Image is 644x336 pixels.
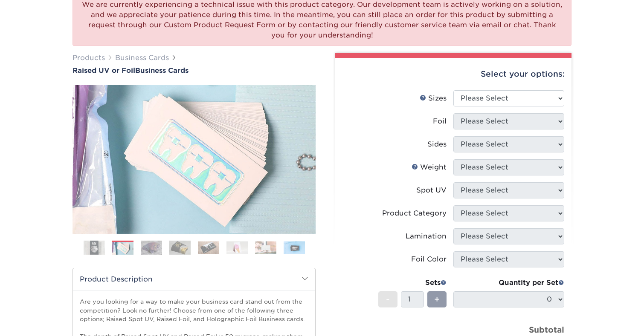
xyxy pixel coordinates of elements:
span: + [434,293,440,306]
span: Raised UV or Foil [73,66,135,75]
div: Quantity per Set [453,278,564,288]
div: Lamination [406,231,447,241]
strong: Subtotal [529,325,564,334]
div: Spot UV [416,185,447,195]
h1: Business Cards [73,66,316,75]
div: Weight [412,162,447,172]
img: Business Cards 06 [226,241,248,254]
div: Sides [427,139,447,149]
img: Business Cards 03 [141,240,162,255]
img: Raised UV or Foil 02 [73,75,316,243]
img: Business Cards 07 [255,241,276,254]
a: Raised UV or FoilBusiness Cards [73,66,316,75]
span: - [386,293,390,306]
div: Sizes [420,93,447,103]
a: Business Cards [115,54,169,62]
a: Products [73,54,105,62]
div: Foil [433,116,447,126]
img: Business Cards 04 [169,240,191,255]
img: Business Cards 01 [84,237,105,258]
div: Foil Color [411,254,447,264]
div: Select your options: [342,58,565,90]
img: Business Cards 05 [198,241,219,254]
div: Product Category [382,208,447,218]
img: Business Cards 02 [112,241,133,256]
div: Sets [378,278,447,288]
img: Business Cards 08 [284,241,305,254]
h2: Product Description [73,268,315,290]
